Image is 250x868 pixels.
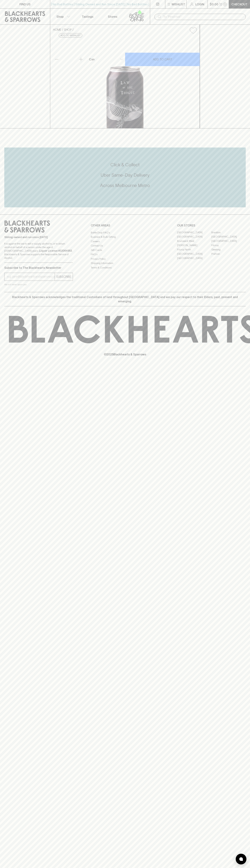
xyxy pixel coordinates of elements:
div: Call to action block [4,148,246,207]
p: Subscribe to The Blackhearts Newsletter [4,266,73,270]
p: OTHER AREAS [91,223,159,228]
button: Add to wishlist [188,26,198,35]
a: Shipping Information [91,261,159,265]
a: Contact Us [91,244,159,248]
a: Geelong [211,248,246,252]
input: Try "Pinot noir" [163,14,243,20]
a: Fitzroy North [177,248,211,252]
img: bubble-icon [239,857,243,861]
img: 50788.png [50,37,200,128]
p: It is against the law to sell or supply alcohol to, or to obtain alcohol on behalf of a person un... [4,242,73,260]
div: Can [88,56,125,63]
a: [GEOGRAPHIC_DATA] [177,256,211,260]
a: Careers [91,239,159,243]
a: Braddon [211,230,246,235]
a: Business & Bulk Gifting [91,235,159,239]
p: 0 [224,3,226,5]
p: Shop [56,14,64,19]
p: Can [89,57,95,61]
a: Stores [100,9,125,24]
input: e.g. jane@blackheartsandsparrows.com.au [7,274,55,280]
a: [GEOGRAPHIC_DATA] [211,235,246,239]
p: Stores [108,14,117,19]
p: OUR STORES [177,223,246,228]
h5: Click & Collect [4,162,246,168]
button: Add to wishlist [59,33,82,38]
p: ADD TO CART [153,57,172,61]
a: Privacy Policy [91,257,159,261]
p: SUBSCRIBE [56,275,71,279]
p: Blackhearts & Sparrows acknowledges the traditional Custodians of land throughout [GEOGRAPHIC_DAT... [7,295,243,303]
h5: Across Melbourne Metro [4,183,246,188]
button: SUBSCRIBE [55,273,73,281]
button: ADD TO CART [125,53,200,66]
a: SHOP [64,28,72,31]
p: Checkout [231,2,247,6]
p: We will never spam you [4,283,73,286]
p: $0.00 [210,2,218,6]
p: Login [195,2,204,6]
a: [GEOGRAPHIC_DATA] [177,230,211,235]
a: Bottle Drop FAQ's [91,230,159,235]
a: [PERSON_NAME] [177,243,211,248]
h5: Uber Same-Day Delivery [4,172,246,178]
a: [GEOGRAPHIC_DATA] [211,239,246,243]
a: FAQ's [91,252,159,257]
a: Fitzroy [211,243,246,248]
button: Shop [50,9,75,24]
a: [GEOGRAPHIC_DATA] [177,252,211,256]
a: HOME [53,28,61,31]
a: Tastings [75,9,100,24]
a: Gift Cards [91,248,159,252]
p: Tastings [82,14,93,19]
p: Wishlist [172,2,185,6]
a: Brunswick West [177,239,211,243]
strong: Liquor License #32064953 [39,249,72,252]
a: Prahran [211,252,246,256]
p: Sibling owned and run since [DATE] [4,235,73,239]
a: [GEOGRAPHIC_DATA] [177,235,211,239]
p: FIND US [19,2,31,6]
a: Terms & Conditions [91,265,159,270]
